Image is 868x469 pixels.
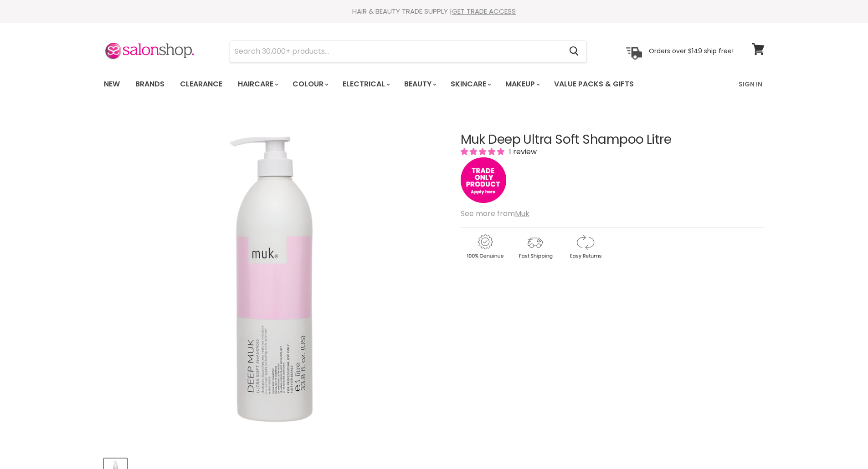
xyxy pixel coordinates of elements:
span: 5.00 stars [461,146,506,157]
p: Orders over $149 ship free! [649,47,734,55]
img: returns.gif [561,233,609,261]
ul: Main menu [97,71,687,97]
img: shipping.gif [511,233,559,261]
a: Beauty [397,75,442,94]
a: Haircare [231,75,284,94]
a: Muk [515,208,529,219]
img: tradeonly_small.jpg [461,157,506,203]
a: New [97,75,127,94]
div: HAIR & BEAUTY TRADE SUPPLY | [92,7,776,16]
a: Sign In [733,75,768,94]
span: 1 review [506,146,537,157]
a: Brands [128,75,171,94]
a: Skincare [444,75,497,94]
a: GET TRADE ACCESS [452,6,516,16]
a: Colour [286,75,334,94]
a: Electrical [336,75,395,94]
a: Value Packs & Gifts [547,75,641,94]
div: Muk Deep Ultra Soft Shampoo Litre image. Click or Scroll to Zoom. [104,110,444,450]
input: Search [230,41,562,62]
nav: Main [92,71,776,97]
form: Product [230,40,587,62]
h1: Muk Deep Ultra Soft Shampoo Litre [461,133,765,147]
span: See more from [461,208,529,219]
a: Makeup [498,75,545,94]
button: Search [562,41,586,62]
a: Clearance [173,75,229,94]
img: genuine.gif [461,233,509,261]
